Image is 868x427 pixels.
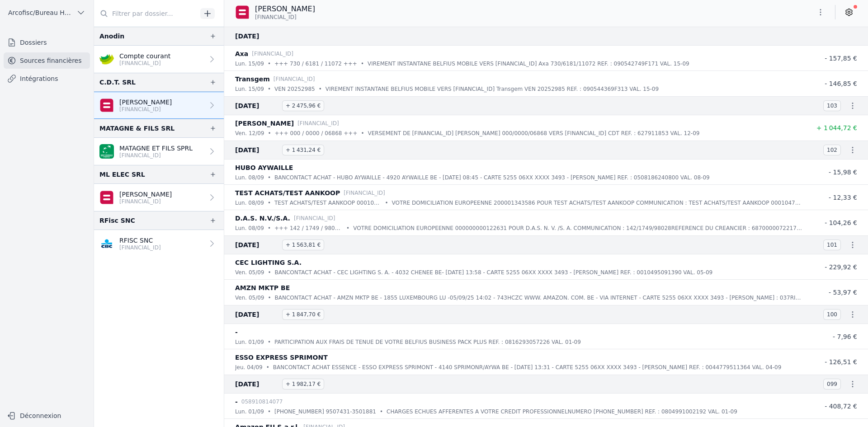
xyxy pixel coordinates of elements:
[119,152,193,159] p: [FINANCIAL_ID]
[235,198,264,207] p: lun. 08/09
[235,352,328,363] p: ESSO EXPRESS SPRIMONT
[99,31,124,42] div: Anodin
[833,333,857,340] span: - 7,96 €
[823,379,841,389] span: 099
[387,407,737,416] p: CHARGES ECHUES AFFERENTES A VOTRE CREDIT PROFESSIONNELNUMERO [PHONE_NUMBER] REF. : 0804991002192 ...
[235,213,290,224] p: D.A.S. N.V./S.A.
[235,48,248,59] p: Axa
[297,119,339,128] p: [FINANCIAL_ID]
[273,363,782,372] p: BANCONTACT ACHAT ESSENCE - ESSO EXPRESS SPRIMONT - 4140 SPRIMONR/AYWA BE - [DATE] 13:31 - CARTE 5...
[268,407,271,416] div: •
[235,282,290,293] p: AMZN MKTP BE
[816,124,857,131] span: + 1 044,72 €
[274,173,710,182] p: BANCONTACT ACHAT - HUBO AYWAILLE - 4920 AYWAILLE BE - [DATE] 08:45 - CARTE 5255 06XX XXXX 3493 - ...
[282,145,324,155] span: + 1 431,24 €
[235,268,264,277] p: ven. 05/09
[353,224,803,233] p: VOTRE DOMICILIATION EUROPEENNE 000000000122631 POUR D.A.S. N. V. /S. A. COMMUNICATION : 142/1749/...
[4,34,90,51] a: Dossiers
[268,59,271,68] div: •
[268,268,271,277] div: •
[235,293,264,302] p: ven. 05/09
[344,188,385,197] p: [FINANCIAL_ID]
[368,59,689,68] p: VIREMENT INSTANTANE BELFIUS MOBILE VERS [FINANCIAL_ID] Axa 730/6181/11072 REF. : 090542749F171 VA...
[274,224,343,233] p: +++ 142 / 1749 / 98028 +++
[294,214,335,223] p: [FINANCIAL_ID]
[325,84,659,94] p: VIREMENT INSTANTANE BELFIUS MOBILE VERS [FINANCIAL_ID] Transgem VEN 20252985 REF. : 090544369F313...
[4,70,90,87] a: Intégrations
[94,92,224,119] a: [PERSON_NAME] [FINANCIAL_ID]
[235,100,278,111] span: [DATE]
[274,338,581,347] p: PARTICIPATION AUX FRAIS DE TENUE DE VOTRE BELFIUS BUSINESS PACK PLUS REF. : 0816293057226 VAL. 01-09
[252,49,293,58] p: [FINANCIAL_ID]
[825,219,857,226] span: - 104,26 €
[268,338,271,347] div: •
[274,59,357,68] p: +++ 730 / 6181 / 11072 +++
[119,244,161,251] p: [FINANCIAL_ID]
[94,184,224,211] a: [PERSON_NAME] [FINANCIAL_ID]
[99,98,114,113] img: belfius-1.png
[282,100,324,111] span: + 2 475,96 €
[235,188,340,198] p: TEST ACHATS/TEST AANKOOP
[274,407,376,416] p: [PHONE_NUMBER] 9507431-3501881
[119,52,170,61] p: Compte courant
[268,224,271,233] div: •
[235,309,278,320] span: [DATE]
[235,145,278,155] span: [DATE]
[235,396,238,407] p: -
[241,397,283,406] p: 058910814077
[99,236,114,251] img: CBC_CREGBEBB.png
[274,198,381,207] p: TEST ACHATS/TEST AANKOOP 000104792079 [DATE] Test Achats
[319,84,322,94] div: •
[275,293,803,302] p: BANCONTACT ACHAT - AMZN MKTP BE - 1855 LUXEMBOURG LU -05/09/25 14:02 - 743HCZC WWW. AMAZON. COM. ...
[99,77,136,88] div: C.D.T. SRL
[829,194,857,201] span: - 12,33 €
[4,5,90,20] button: Arcofisc/Bureau Haot
[823,100,841,111] span: 103
[119,106,172,113] p: [FINANCIAL_ID]
[119,190,172,199] p: [PERSON_NAME]
[235,84,264,94] p: lun. 15/09
[380,407,383,416] div: •
[4,52,90,69] a: Sources financières
[268,173,271,182] div: •
[119,144,193,153] p: MATAGNE ET FILS SPRL
[235,5,250,19] img: belfius-1.png
[368,129,700,138] p: VERSEMENT DE [FINANCIAL_ID] [PERSON_NAME] 000/0000/06868 VERS [FINANCIAL_ID] CDT REF. : 627911853...
[119,98,172,107] p: [PERSON_NAME]
[274,84,315,94] p: VEN 20252985
[99,144,114,159] img: BNP_BE_BUSINESS_GEBABEBB.png
[255,4,315,14] p: [PERSON_NAME]
[235,31,278,42] span: [DATE]
[275,268,713,277] p: BANCONTACT ACHAT - CEC LIGHTING S. A. - 4032 CHENEE BE- [DATE] 13:58 - CARTE 5255 06XX XXXX 3493 ...
[829,289,857,296] span: - 53,97 €
[274,75,315,84] p: [FINANCIAL_ID]
[235,74,270,84] p: Transgem
[825,358,857,366] span: - 126,51 €
[235,239,278,250] span: [DATE]
[99,169,145,180] div: ML ELEC SRL
[385,198,388,207] div: •
[235,59,264,68] p: lun. 15/09
[235,257,302,268] p: CEC LIGHTING S.A.
[823,309,841,320] span: 100
[235,129,264,138] p: ven. 12/09
[825,263,857,271] span: - 229,92 €
[346,224,349,233] div: •
[361,129,364,138] div: •
[4,408,90,423] button: Déconnexion
[235,224,264,233] p: lun. 08/09
[94,46,224,73] a: Compte courant [FINANCIAL_ID]
[275,129,358,138] p: +++ 000 / 0000 / 06868 +++
[392,198,803,207] p: VOTRE DOMICILIATION EUROPEENNE 200001343586 POUR TEST ACHATS/TEST AANKOOP COMMUNICATION : TEST AC...
[235,327,238,338] p: -
[99,52,114,66] img: crelan.png
[94,5,197,22] input: Filtrer par dossier...
[825,80,857,87] span: - 146,85 €
[235,173,264,182] p: lun. 08/09
[235,118,294,129] p: [PERSON_NAME]
[825,55,857,62] span: - 157,85 €
[825,403,857,410] span: - 408,72 €
[119,198,172,205] p: [FINANCIAL_ID]
[268,293,271,302] div: •
[829,169,857,176] span: - 15,98 €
